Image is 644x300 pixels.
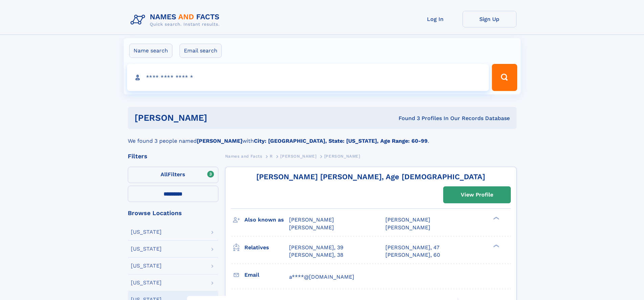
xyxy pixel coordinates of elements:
label: Filters [128,167,218,183]
label: Email search [180,44,222,58]
span: R [270,154,273,159]
h1: [PERSON_NAME] [135,114,303,122]
a: Log In [408,11,462,27]
div: [US_STATE] [131,263,162,269]
div: [US_STATE] [131,246,162,252]
div: ❯ [492,244,500,248]
span: [PERSON_NAME] [289,216,334,223]
div: [US_STATE] [131,229,162,235]
a: [PERSON_NAME], 39 [289,244,343,251]
h3: Also known as [244,214,289,226]
div: Found 3 Profiles In Our Records Database [303,115,510,122]
div: [US_STATE] [131,280,162,285]
a: [PERSON_NAME] [280,152,316,160]
span: [PERSON_NAME] [324,154,360,159]
a: [PERSON_NAME], 60 [385,251,440,259]
a: [PERSON_NAME], 38 [289,251,343,259]
a: [PERSON_NAME], 47 [385,244,439,251]
span: [PERSON_NAME] [385,224,430,231]
div: Browse Locations [128,210,218,216]
button: Search Button [492,64,517,91]
h3: Relatives [244,242,289,253]
div: We found 3 people named with . [128,129,517,145]
div: ❯ [492,216,500,221]
h3: Email [244,269,289,281]
a: Names and Facts [225,152,262,160]
span: [PERSON_NAME] [280,154,316,159]
label: Name search [129,44,172,58]
b: City: [GEOGRAPHIC_DATA], State: [US_STATE], Age Range: 60-99 [254,138,428,144]
a: [PERSON_NAME] [PERSON_NAME], Age [DEMOGRAPHIC_DATA] [256,172,485,181]
div: Filters [128,153,218,159]
span: [PERSON_NAME] [385,216,430,223]
span: All [161,171,168,178]
img: Logo Names and Facts [128,11,225,29]
a: R [270,152,273,160]
input: search input [127,64,489,91]
a: Sign Up [462,11,517,27]
a: View Profile [444,187,510,203]
div: View Profile [461,187,493,203]
b: [PERSON_NAME] [197,138,242,144]
span: [PERSON_NAME] [289,224,334,231]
